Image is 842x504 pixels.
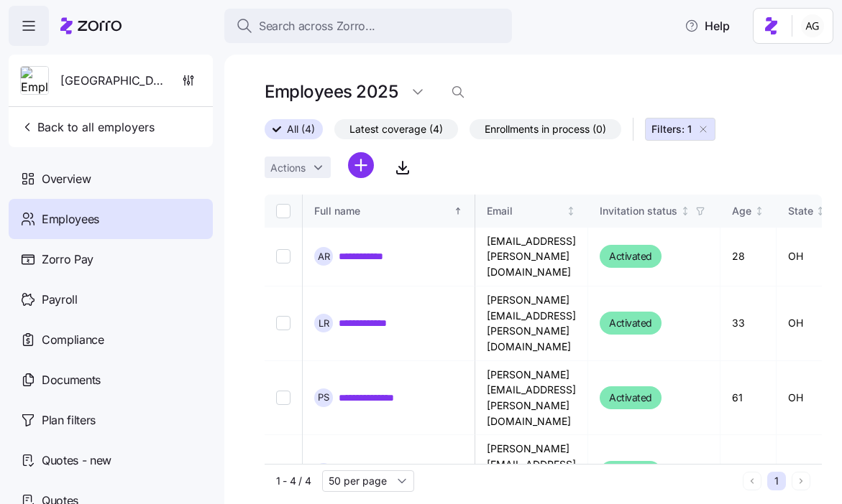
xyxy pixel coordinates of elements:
td: [EMAIL_ADDRESS][PERSON_NAME][DOMAIN_NAME] [475,228,588,286]
svg: add icon [348,152,374,178]
button: Actions [265,157,331,178]
img: 5fc55c57e0610270ad857448bea2f2d5 [801,14,824,37]
a: Plan filters [9,400,213,440]
span: Zorro Pay [42,251,93,269]
a: Zorro Pay [9,239,213,279]
div: Age [732,203,751,219]
span: Filters: 1 [651,122,692,136]
span: Actions [270,163,306,173]
div: Not sorted [566,206,576,216]
th: Invitation statusNot sorted [588,195,720,228]
a: Employees [9,199,213,239]
td: 33 [720,286,777,361]
span: Help [685,17,730,34]
button: Back to all employers [14,113,160,141]
th: Full nameSorted ascending [303,195,475,228]
input: Select record 1 [276,249,290,263]
span: All (4) [287,120,315,139]
div: Not sorted [815,206,825,216]
button: Previous page [743,472,761,490]
input: Select record 2 [276,316,290,330]
td: 28 [720,228,777,286]
div: State [788,203,813,219]
span: Plan filters [42,411,96,429]
button: Filters: 1 [645,118,715,141]
h1: Employees 2025 [265,80,398,103]
span: Search across Zorro... [259,17,375,35]
button: Help [673,11,741,40]
span: Documents [42,371,101,389]
div: Email [487,203,564,219]
a: Quotes - new [9,440,213,480]
input: Select record 3 [276,391,290,405]
span: Activated [609,464,652,481]
a: Overview [9,159,213,199]
button: Search across Zorro... [224,9,512,43]
span: Back to all employers [20,118,155,136]
button: Next page [792,472,810,490]
div: Invitation status [600,203,677,219]
th: EmailNot sorted [475,195,588,228]
div: Full name [314,203,451,219]
span: Activated [609,248,652,265]
span: Activated [609,314,652,332]
div: Not sorted [680,206,690,216]
span: Enrollments in process (0) [485,120,606,139]
a: Payroll [9,279,213,319]
a: Compliance [9,319,213,360]
button: 1 [767,472,786,490]
td: [PERSON_NAME][EMAIL_ADDRESS][PERSON_NAME][DOMAIN_NAME] [475,361,588,436]
span: Employees [42,210,99,228]
span: Activated [609,389,652,406]
span: A R [318,252,330,261]
span: [GEOGRAPHIC_DATA] [60,72,164,90]
div: Sorted ascending [453,206,463,216]
span: 1 - 4 / 4 [276,474,311,488]
td: [PERSON_NAME][EMAIL_ADDRESS][PERSON_NAME][DOMAIN_NAME] [475,286,588,361]
span: P S [318,393,329,402]
th: AgeNot sorted [720,195,777,228]
input: Select all records [276,204,290,218]
span: Latest coverage (4) [349,120,443,139]
td: 61 [720,361,777,436]
div: Not sorted [754,206,764,216]
span: L R [319,319,329,328]
span: Quotes - new [42,452,111,470]
span: Payroll [42,291,78,309]
img: Employer logo [21,67,48,95]
a: Documents [9,360,213,400]
span: Overview [42,170,91,188]
span: Compliance [42,331,104,349]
